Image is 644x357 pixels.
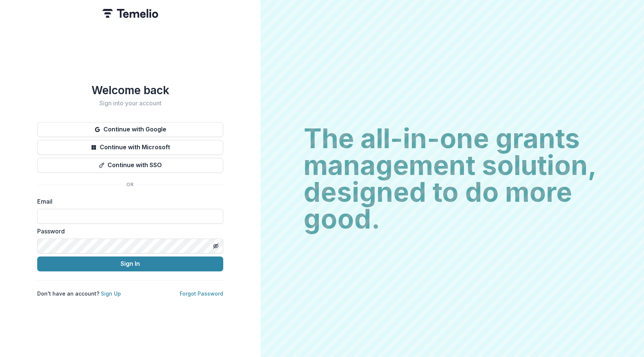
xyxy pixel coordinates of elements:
[37,256,223,271] button: Sign In
[37,197,219,206] label: Email
[101,290,121,297] a: Sign Up
[102,9,158,18] img: Temelio
[37,122,223,137] button: Continue with Google
[180,290,223,297] a: Forgot Password
[210,240,222,252] button: Toggle password visibility
[37,140,223,155] button: Continue with Microsoft
[37,227,219,236] label: Password
[37,158,223,173] button: Continue with SSO
[37,100,223,107] h2: Sign into your account
[37,83,223,97] h1: Welcome back
[37,290,121,297] p: Don't have an account?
